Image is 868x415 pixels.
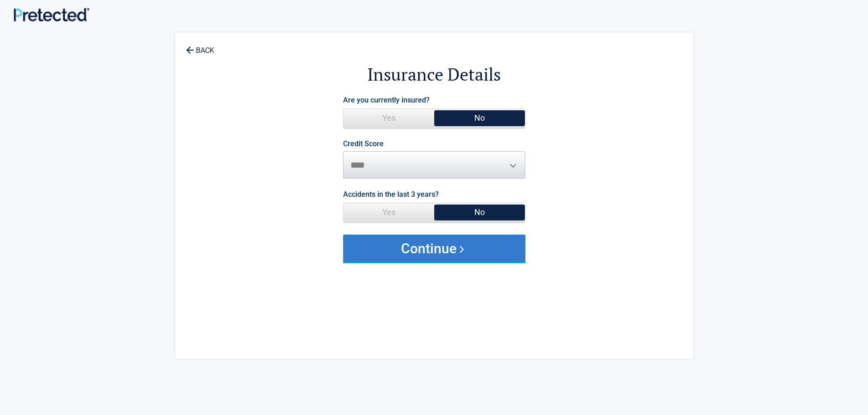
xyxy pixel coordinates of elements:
[434,109,525,127] span: No
[434,203,525,221] span: No
[343,188,439,200] label: Accidents in the last 3 years?
[344,109,434,127] span: Yes
[225,63,643,86] h2: Insurance Details
[343,140,384,148] label: Credit Score
[184,38,216,54] a: BACK
[343,94,430,106] label: Are you currently insured?
[14,8,89,21] img: Main Logo
[344,203,434,221] span: Yes
[343,235,525,262] button: Continue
